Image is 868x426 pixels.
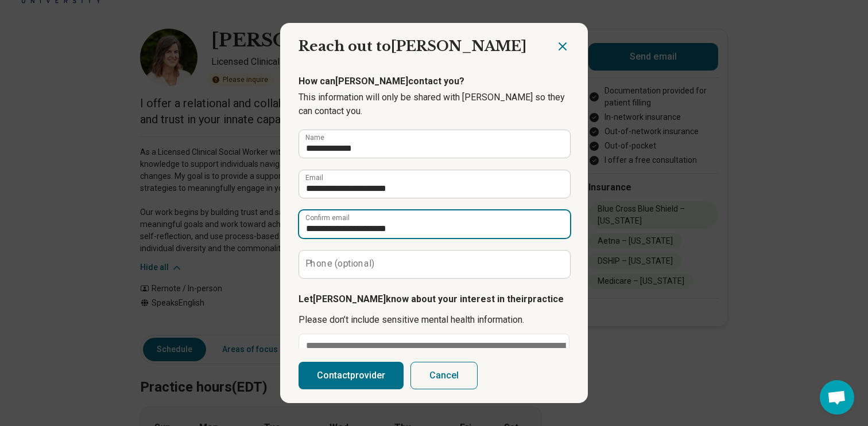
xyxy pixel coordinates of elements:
[299,362,404,389] button: Contactprovider
[556,40,569,53] button: Close dialog
[299,91,569,118] p: This information will only be shared with [PERSON_NAME] so they can contact you.
[299,38,526,54] span: Reach out to [PERSON_NAME]
[305,134,324,141] label: Name
[305,214,350,221] label: Confirm email
[410,362,478,389] button: Cancel
[299,313,569,327] p: Please don’t include sensitive mental health information.
[305,174,323,181] label: Email
[305,259,375,268] label: Phone (optional)
[299,75,569,88] p: How can [PERSON_NAME] contact you?
[299,292,569,306] p: Let [PERSON_NAME] know about your interest in their practice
